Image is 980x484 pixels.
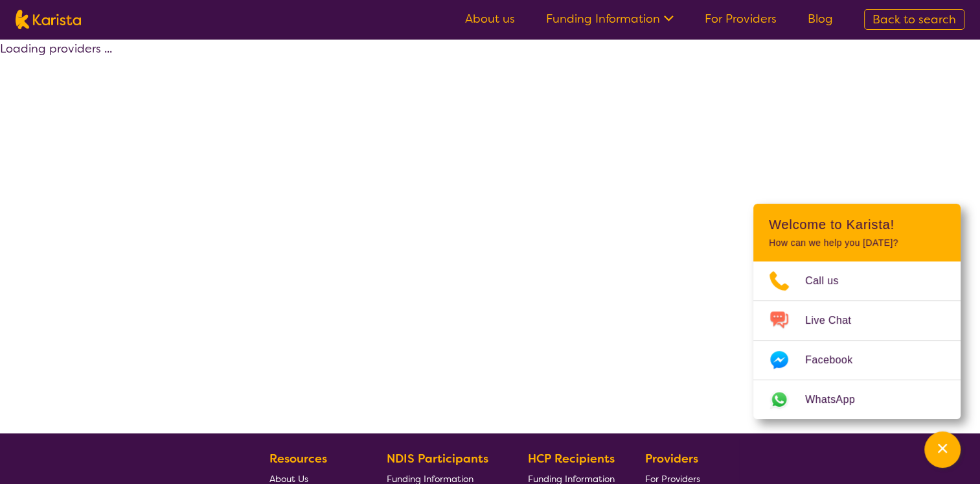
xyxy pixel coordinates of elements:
[387,451,488,466] b: NDIS Participants
[769,237,945,248] p: How can we help you [DATE]?
[753,380,961,419] a: Web link opens in a new tab.
[269,451,327,466] b: Resources
[705,11,777,27] a: For Providers
[805,390,871,409] span: WhatsApp
[769,217,945,232] h2: Welcome to Karista!
[924,431,961,468] button: Channel Menu
[753,261,961,419] ul: Choose channel
[808,11,833,27] a: Blog
[805,350,868,370] span: Facebook
[805,311,867,330] span: Live Chat
[753,204,961,419] div: Channel Menu
[872,12,956,27] span: Back to search
[528,451,615,466] b: HCP Recipients
[645,451,698,466] b: Providers
[805,271,854,291] span: Call us
[864,9,964,30] a: Back to search
[465,11,515,27] a: About us
[16,10,81,29] img: Karista logo
[546,11,674,27] a: Funding Information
